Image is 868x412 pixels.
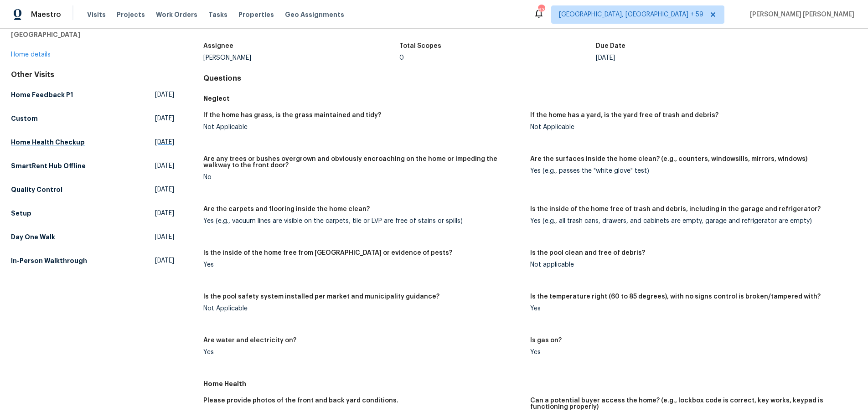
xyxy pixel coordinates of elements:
[155,256,174,265] span: [DATE]
[530,337,562,344] h5: Is gas on?
[203,43,233,49] h5: Assignee
[203,379,857,388] h5: Home Health
[530,156,807,162] h5: Are the surfaces inside the home clean? (e.g., counters, windowsills, mirrors, windows)
[11,205,174,221] a: Setup[DATE]
[155,232,174,242] span: [DATE]
[11,87,174,103] a: Home Feedback P1[DATE]
[11,256,87,265] h5: In-Person Walkthrough
[530,124,850,130] div: Not Applicable
[11,138,85,147] h5: Home Health Checkup
[11,185,62,194] h5: Quality Control
[11,229,174,245] a: Day One Walk[DATE]
[11,158,174,174] a: SmartRent Hub Offline[DATE]
[203,174,523,180] div: No
[203,305,523,312] div: Not Applicable
[11,252,174,269] a: In-Person Walkthrough[DATE]
[208,11,227,18] span: Tasks
[11,181,174,198] a: Quality Control[DATE]
[203,294,439,300] h5: Is the pool safety system installed per market and municipality guidance?
[155,114,174,123] span: [DATE]
[11,110,174,127] a: Custom[DATE]
[596,43,625,49] h5: Due Date
[530,397,850,410] h5: Can a potential buyer access the home? (e.g., lockbox code is correct, key works, keypad is funct...
[11,70,174,79] div: Other Visits
[203,349,523,355] div: Yes
[203,397,398,404] h5: Please provide photos of the front and back yard conditions.
[538,5,544,15] div: 633
[399,55,595,61] div: 0
[11,90,73,99] h5: Home Feedback P1
[559,10,703,19] span: [GEOGRAPHIC_DATA], [GEOGRAPHIC_DATA] + 59
[155,209,174,218] span: [DATE]
[11,51,51,58] a: Home details
[11,232,55,242] h5: Day One Walk
[11,209,31,218] h5: Setup
[530,262,850,268] div: Not applicable
[155,161,174,170] span: [DATE]
[203,55,399,61] div: [PERSON_NAME]
[530,305,850,312] div: Yes
[203,250,452,256] h5: Is the inside of the home free from [GEOGRAPHIC_DATA] or evidence of pests?
[203,124,523,130] div: Not Applicable
[530,349,850,355] div: Yes
[746,10,854,19] span: [PERSON_NAME] [PERSON_NAME]
[203,74,857,83] h4: Questions
[399,43,441,49] h5: Total Scopes
[156,10,197,19] span: Work Orders
[31,10,61,19] span: Maestro
[117,10,145,19] span: Projects
[203,112,381,118] h5: If the home has grass, is the grass maintained and tidy?
[285,10,344,19] span: Geo Assignments
[596,55,792,61] div: [DATE]
[530,168,850,174] div: Yes (e.g., passes the "white glove" test)
[203,156,523,169] h5: Are any trees or bushes overgrown and obviously encroaching on the home or impeding the walkway t...
[530,218,850,224] div: Yes (e.g., all trash cans, drawers, and cabinets are empty, garage and refrigerator are empty)
[11,114,38,123] h5: Custom
[11,161,86,170] h5: SmartRent Hub Offline
[155,138,174,147] span: [DATE]
[238,10,274,19] span: Properties
[530,250,645,256] h5: Is the pool clean and free of debris?
[203,206,370,212] h5: Are the carpets and flooring inside the home clean?
[530,112,718,118] h5: If the home has a yard, is the yard free of trash and debris?
[203,218,523,224] div: Yes (e.g., vacuum lines are visible on the carpets, tile or LVP are free of stains or spills)
[530,206,821,212] h5: Is the inside of the home free of trash and debris, including in the garage and refrigerator?
[203,262,523,268] div: Yes
[155,185,174,194] span: [DATE]
[11,30,174,39] h5: [GEOGRAPHIC_DATA]
[11,134,174,150] a: Home Health Checkup[DATE]
[203,94,857,103] h5: Neglect
[203,337,296,344] h5: Are water and electricity on?
[530,294,821,300] h5: Is the temperature right (60 to 85 degrees), with no signs control is broken/tampered with?
[87,10,106,19] span: Visits
[155,90,174,99] span: [DATE]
